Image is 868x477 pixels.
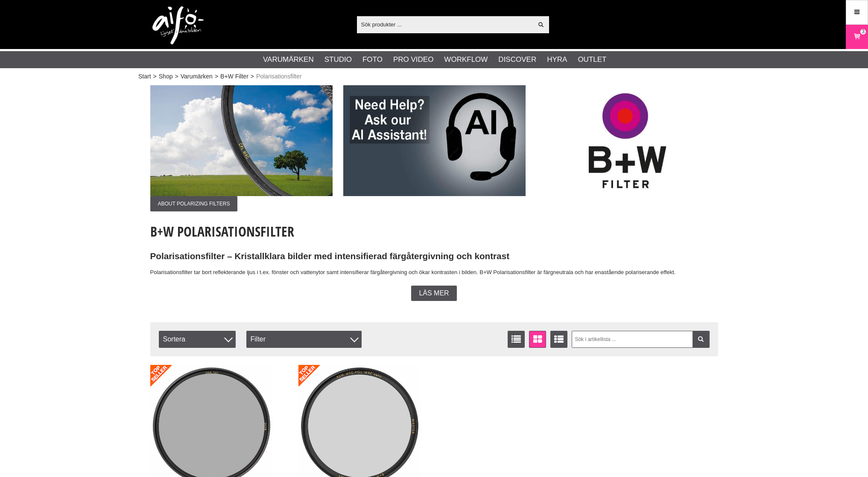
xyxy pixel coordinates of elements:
[846,27,868,47] a: 3
[498,54,536,65] a: Discover
[150,222,718,241] h1: B+W Polarisationsfilter
[138,72,151,81] a: Start
[215,72,218,81] span: >
[150,250,718,263] h2: Polarisationsfilter – Kristallklara bilder med intensifierad färgåtergivning och kontrast
[550,331,567,348] a: Utökad listvisning
[508,331,525,348] a: Listvisning
[152,6,204,45] img: logo.png
[150,268,718,277] p: Polarisationsfilter tar bort reflekterande ljus i t.ex. fönster och vattenytor samt intensifierar...
[444,54,488,65] a: Workflow
[862,28,865,35] span: 3
[536,85,719,196] img: Annons:003 ban-bwf-logga.jpg
[251,72,254,81] span: >
[220,72,248,81] a: B+W Filter
[324,54,352,65] a: Studio
[362,54,383,65] a: Foto
[693,331,710,348] a: Filtrera
[578,54,606,65] a: Outlet
[159,331,236,348] span: Sortera
[357,18,533,31] input: Sök produkter ...
[150,85,333,196] img: Annons:001 ban-polfilter-001.jpg
[246,331,362,348] div: Filter
[175,72,178,81] span: >
[256,72,302,81] span: Polarisationsfilter
[529,331,546,348] a: Fönstervisning
[343,85,526,196] img: Annons:009 ban-elin-AIelin-eng.jpg
[150,196,238,211] span: About Polarizing Filters
[393,54,433,65] a: Pro Video
[181,72,213,81] a: Varumärken
[153,72,157,81] span: >
[572,331,710,348] input: Sök i artikellista ...
[263,54,314,65] a: Varumärken
[547,54,567,65] a: Hyra
[159,72,173,81] a: Shop
[150,85,333,211] a: Annons:001 ban-polfilter-001.jpgAbout Polarizing Filters
[419,289,449,297] span: Läs mer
